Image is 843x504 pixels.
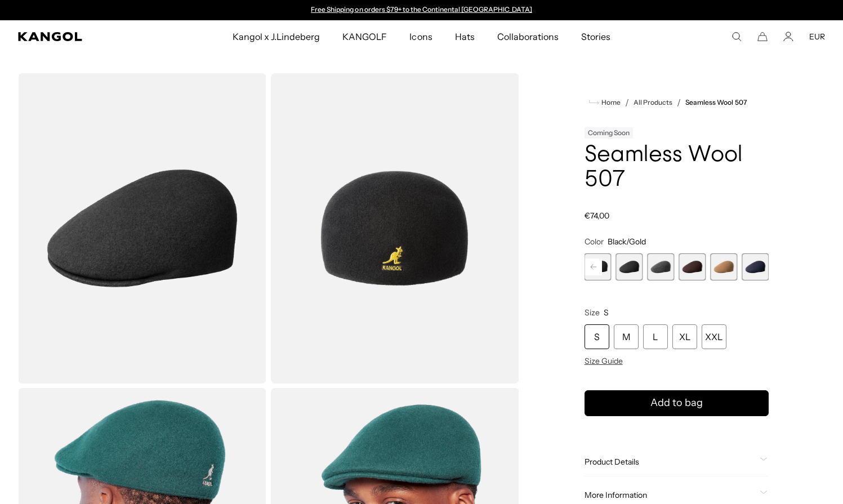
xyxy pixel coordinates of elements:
[342,20,387,53] span: KANGOLF
[585,307,600,318] span: Size
[604,307,609,318] span: S
[679,253,706,280] label: Espresso
[634,99,672,106] a: All Products
[599,99,621,106] span: Home
[585,96,769,109] nav: breadcrumbs
[585,490,755,500] span: More Information
[221,20,332,53] a: Kangol x J.Lindeberg
[679,253,706,280] div: 7 of 9
[455,20,475,53] span: Hats
[306,6,538,15] div: Announcement
[608,237,646,247] span: Black/Gold
[409,20,432,53] span: Icons
[702,324,726,349] div: XXL
[783,32,793,42] a: Account
[331,20,398,53] a: KANGOLF
[614,324,639,349] div: M
[233,20,320,53] span: Kangol x J.Lindeberg
[18,73,266,383] img: color-black-gold
[710,253,737,280] div: 8 of 9
[589,97,621,108] a: Home
[647,253,674,280] label: Dark Flannel
[497,20,559,53] span: Collaborations
[809,32,825,42] button: EUR
[585,356,623,366] span: Size Guide
[672,96,681,109] li: /
[650,395,703,411] span: Add to bag
[581,20,610,53] span: Stories
[585,457,755,467] span: Product Details
[306,6,538,15] slideshow-component: Announcement bar
[685,99,747,106] a: Seamless Wool 507
[757,32,768,42] button: Cart
[732,32,742,42] summary: Search here
[585,324,609,349] div: S
[398,20,443,53] a: Icons
[585,253,612,280] label: Black/Gold
[647,253,674,280] div: 6 of 9
[444,20,486,53] a: Hats
[306,6,538,15] div: 1 of 2
[672,324,697,349] div: XL
[585,237,604,247] span: Color
[311,5,532,14] a: Free Shipping on orders $79+ to the Continental [GEOGRAPHIC_DATA]
[643,324,668,349] div: L
[742,253,769,280] label: Dark Blue
[18,32,153,41] a: Kangol
[585,390,769,416] button: Add to bag
[585,211,609,221] span: €74,00
[585,143,769,193] h1: Seamless Wool 507
[271,73,519,383] img: color-black-gold
[616,253,643,280] div: 5 of 9
[585,127,633,139] div: Coming Soon
[616,253,643,280] label: Black
[710,253,737,280] label: Wood
[486,20,570,53] a: Collaborations
[570,20,622,53] a: Stories
[742,253,769,280] div: 9 of 9
[585,253,612,280] div: 4 of 9
[621,96,629,109] li: /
